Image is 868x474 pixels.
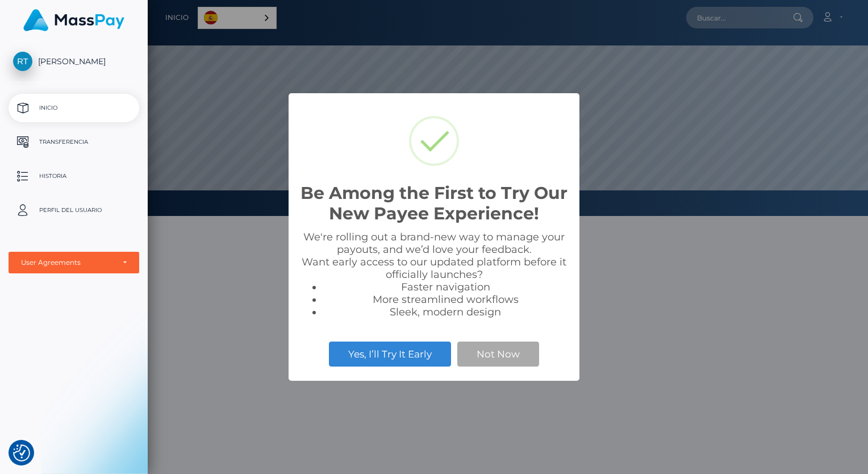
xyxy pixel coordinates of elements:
[13,444,30,461] img: Revisit consent button
[323,306,568,318] li: Sleek, modern design
[329,342,451,367] button: Yes, I’ll Try It Early
[300,231,568,318] div: We're rolling out a brand-new way to manage your payouts, and we’d love your feedback. Want early...
[323,293,568,306] li: More streamlined workflows
[13,444,30,461] button: Consent Preferences
[457,342,539,367] button: Not Now
[21,258,114,267] div: User Agreements
[9,56,139,66] span: [PERSON_NAME]
[300,183,568,224] h2: Be Among the First to Try Our New Payee Experience!
[323,281,568,293] li: Faster navigation
[13,134,135,151] p: Transferencia
[13,99,135,117] p: Inicio
[9,252,139,273] button: User Agreements
[13,202,135,219] p: Perfil del usuario
[23,9,124,31] img: MassPay
[13,168,135,185] p: Historia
